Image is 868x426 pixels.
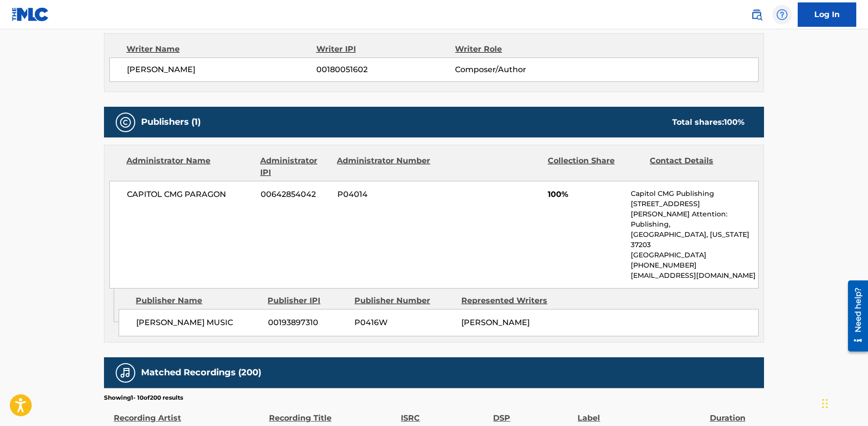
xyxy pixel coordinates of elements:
div: Publisher Name [136,295,260,307]
h5: Publishers (1) [141,116,201,128]
div: Publisher IPI [268,295,347,307]
div: Label [578,402,704,424]
img: help [776,9,788,20]
span: 00193897310 [268,317,347,329]
div: DSP [493,402,573,424]
span: CAPITOL CMG PARAGON [127,189,253,200]
span: 00642854042 [261,189,330,200]
span: [PERSON_NAME] [127,64,316,76]
span: 00180051602 [316,64,455,76]
div: Administrator IPI [260,155,330,178]
div: Writer IPI [316,43,455,55]
p: Showing 1 - 10 of 200 results [104,393,183,402]
p: Capitol CMG Publishing [631,189,758,199]
p: [STREET_ADDRESS][PERSON_NAME] Attention: Publishing, [631,199,758,230]
a: Public Search [747,5,766,24]
iframe: Chat Widget [819,379,868,426]
div: Drag [822,389,828,418]
div: ISRC [401,402,488,424]
div: Administrator Name [126,155,253,178]
div: Writer Role [455,43,581,55]
p: [GEOGRAPHIC_DATA], [US_STATE] 37203 [631,230,758,250]
div: Writer Name [126,43,316,55]
div: Duration [710,402,759,424]
img: MLC Logo [12,7,49,21]
span: 100% [548,189,623,200]
p: [PHONE_NUMBER] [631,260,758,271]
span: P04014 [337,189,432,200]
img: search [751,9,763,20]
span: [PERSON_NAME] [461,318,530,327]
a: Log In [798,2,856,27]
span: Composer/Author [455,64,581,76]
div: Help [772,5,792,24]
div: Represented Writers [461,295,561,307]
div: Administrator Number [337,155,432,178]
img: Matched Recordings [120,367,131,379]
div: Publisher Number [354,295,454,307]
div: Recording Artist [114,402,264,424]
span: P0416W [354,317,454,329]
img: Publishers [120,116,131,128]
iframe: Resource Center [841,276,868,357]
div: Contact Details [650,155,744,178]
div: Collection Share [548,155,642,178]
div: Recording Title [269,402,396,424]
p: [EMAIL_ADDRESS][DOMAIN_NAME] [631,271,758,281]
span: 100 % [724,117,744,127]
div: Total shares: [672,116,744,128]
p: [GEOGRAPHIC_DATA] [631,250,758,260]
h5: Matched Recordings (200) [141,367,261,378]
span: [PERSON_NAME] MUSIC [136,317,261,329]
